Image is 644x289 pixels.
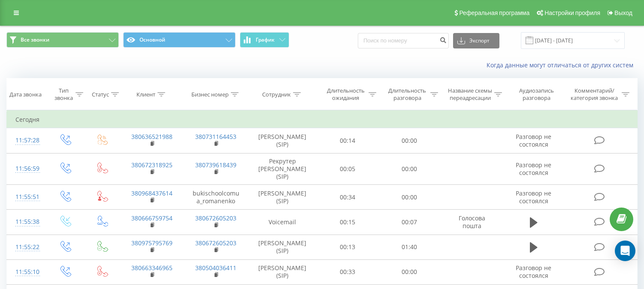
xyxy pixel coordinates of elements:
[15,189,37,205] div: 11:55:51
[248,185,317,210] td: [PERSON_NAME] (SIP)
[386,87,428,102] div: Длительность разговора
[378,210,440,235] td: 00:07
[317,153,379,185] td: 00:05
[21,36,49,43] span: Все звонки
[131,264,172,272] a: 380663346965
[240,32,289,48] button: График
[195,132,236,141] a: 380731164453
[516,161,551,177] span: Разговор не состоялся
[378,185,440,210] td: 00:00
[544,9,600,16] span: Настройки профиля
[131,161,172,169] a: 380672318925
[248,210,317,235] td: Voicemail
[195,239,236,247] a: 380672605203
[195,161,236,169] a: 380739618439
[136,91,155,98] div: Клиент
[317,185,379,210] td: 00:34
[512,87,561,102] div: Аудиозапись разговора
[378,153,440,185] td: 00:00
[15,214,37,230] div: 11:55:38
[248,128,317,153] td: [PERSON_NAME] (SIP)
[195,264,236,272] a: 380504036411
[92,91,109,98] div: Статус
[569,87,620,102] div: Комментарий/категория звонка
[256,37,275,43] span: График
[15,264,37,280] div: 11:55:10
[131,239,172,247] a: 380975795769
[378,235,440,259] td: 01:40
[131,189,172,197] a: 380968437614
[317,235,379,259] td: 00:13
[6,32,119,48] button: Все звонки
[487,61,638,69] a: Когда данные могут отличаться от других систем
[184,185,248,210] td: bukischoolcomua_romanenko
[15,132,37,149] div: 11:57:28
[9,91,42,98] div: Дата звонка
[516,264,551,280] span: Разговор не состоялся
[123,32,236,48] button: Основной
[195,214,236,222] a: 380672605203
[131,214,172,222] a: 380666759754
[325,87,367,102] div: Длительность ожидания
[516,132,551,148] span: Разговор не состоялся
[378,259,440,284] td: 00:00
[7,111,638,128] td: Сегодня
[440,210,504,235] td: Голосова пошта
[248,235,317,259] td: [PERSON_NAME] (SIP)
[191,91,229,98] div: Бизнес номер
[448,87,492,102] div: Название схемы переадресации
[317,128,379,153] td: 00:14
[248,259,317,284] td: [PERSON_NAME] (SIP)
[262,91,291,98] div: Сотрудник
[317,259,379,284] td: 00:33
[459,9,529,16] span: Реферальная программа
[614,9,632,16] span: Выход
[131,132,172,141] a: 380636521988
[15,160,37,177] div: 11:56:59
[317,210,379,235] td: 00:15
[358,33,449,48] input: Поиск по номеру
[615,241,635,261] div: Open Intercom Messenger
[15,239,37,256] div: 11:55:22
[248,153,317,185] td: Рекрутер [PERSON_NAME] (SIP)
[516,189,551,205] span: Разговор не состоялся
[378,128,440,153] td: 00:00
[54,87,73,102] div: Тип звонка
[453,33,499,48] button: Экспорт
